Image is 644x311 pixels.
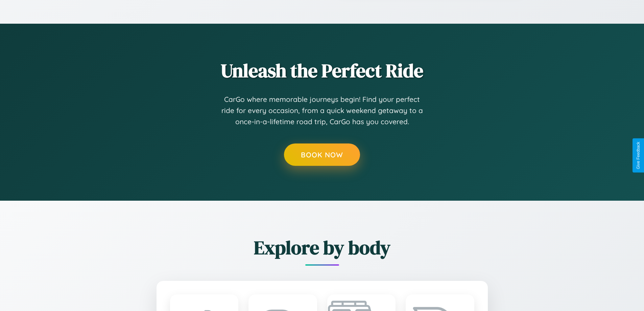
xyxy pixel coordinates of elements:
h2: Explore by body [119,235,525,261]
h2: Unleash the Perfect Ride [119,58,525,84]
button: Book Now [284,143,360,166]
p: CarGo where memorable journeys begin! Find your perfect ride for every occasion, from a quick wee... [221,94,424,128]
div: Give Feedback [636,142,641,169]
